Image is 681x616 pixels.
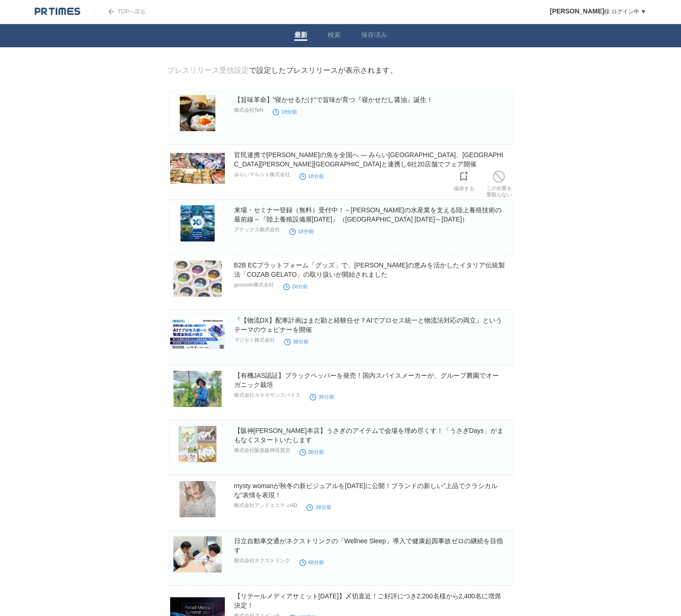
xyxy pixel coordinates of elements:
img: 日立自動車交通がネクストリンクの「Wellnee Sleep」導入で健康起因事故ゼロの継続を目指す [170,536,225,572]
a: 保存する [454,169,474,192]
a: この企業を受取らない [486,168,512,198]
img: 来場・セミナー登録（無料）受付中！～未来の水産業を支える陸上養殖技術の最前線～『陸上養殖設備展2025』（東京ビッグサイト東ホール 2025年10月15日～17日） [170,205,225,241]
time: 18分前 [299,173,324,179]
time: 38分前 [299,449,324,455]
p: アテックス株式会社 [234,226,280,233]
time: 18分前 [289,229,314,234]
p: goooods株式会社 [234,281,274,288]
time: 48分前 [299,559,324,565]
time: 38分前 [306,504,331,510]
img: 『【物流DX】配車計画はまだ勘と経験任せ？AIでプロセス統一と物流法対応の両立』というテーマのウェビナーを開催 [170,316,225,352]
p: 株式会社カネカサンスパイス [234,392,300,399]
img: 【旨味革命】“寝かせるだけ”で旨味が育つ『寝かせだし醤油』誕生！ [170,95,225,131]
img: B2B ECプラットフォーム「グッズ」で、山形の恵みを活かしたイタリア伝統製法「COZAB GELATO」の取り扱いが開始されました [170,260,225,297]
a: 【リテールメディアサミット[DATE]】〆切直近！ご好評につき2,200名様から2,400名に増席決定！ [234,592,501,609]
span: [PERSON_NAME] [550,7,604,15]
time: 18分前 [273,109,297,114]
a: 官民連携で[PERSON_NAME]の魚を全国へ — みらい[GEOGRAPHIC_DATA]、[GEOGRAPHIC_DATA][PERSON_NAME][GEOGRAPHIC_DATA]と連... [234,151,503,168]
a: 最新 [294,31,307,41]
a: TOPへ戻る [94,8,146,15]
a: 【阪神[PERSON_NAME]本店】うさぎのアイテムで会場を埋め尽くす！「うさぎDays」がまもなくスタートいたします [234,427,503,444]
img: 【阪神梅田本店】うさぎのアイテムで会場を埋め尽くす！「うさぎDays」がまもなくスタートいたします [170,426,225,462]
a: 来場・セミナー登録（無料）受付中！～[PERSON_NAME]の水産業を支える陸上養殖技術の最前線～『陸上養殖設備展[DATE]』（[GEOGRAPHIC_DATA] [DATE]～[DATE]） [234,206,502,223]
a: 保存済み [361,31,387,41]
img: arrow.png [108,9,114,14]
p: 株式会社阪急阪神百貨店 [234,447,290,454]
time: 38分前 [310,394,334,400]
p: 株式会社TeN [234,107,264,114]
a: mysty womanが秋冬の新ビジュアルを[DATE]に公開！ブランドの新しい”上品でクラシカルな”表情を表現！ [234,482,497,499]
a: 検索 [328,31,341,41]
a: 【旨味革命】“寝かせるだけ”で旨味が育つ『寝かせだし醤油』誕生！ [234,96,433,103]
a: 『【物流DX】配車計画はまだ勘と経験任せ？AIでプロセス統一と物流法対応の両立』というテーマのウェビナーを開催 [234,317,503,333]
a: B2B ECプラットフォーム「グッズ」で、[PERSON_NAME]の恵みを活かしたイタリア伝統製法「COZAB GELATO」の取り扱いが開始されました [234,261,505,278]
img: mysty womanが秋冬の新ビジュアルを9月18日に公開！ブランドの新しい”上品でクラシカルな”表情を表現！ [170,481,225,517]
img: logo.png [35,7,80,16]
p: マジセミ株式会社 [234,337,275,343]
a: 【有機JAS認証】ブラックペッパーを発売！国内スパイスメーカーが、グループ農園でオーガニック栽培 [234,372,499,388]
time: 28分前 [283,284,308,289]
img: 【有機JAS認証】ブラックペッパーを発売！国内スパイスメーカーが、グループ農園でオーガニック栽培 [170,371,225,407]
a: [PERSON_NAME]様 ログイン中 ▼ [550,8,646,15]
div: で設定したプレスリリースが表示されます。 [167,66,397,76]
a: 日立自動車交通がネクストリンクの「Wellnee Sleep」導入で健康起因事故ゼロの継続を目指す [234,537,503,554]
p: 株式会社ネクストリンク [234,557,290,564]
img: 官民連携で浜田の魚を全国へ — みらいマルシェ、島根県浜田市と連携し6社20店舗でフェア開催 [170,150,225,186]
a: プレスリリース受信設定 [167,66,249,74]
time: 38分前 [284,339,309,344]
p: 株式会社アンドエスティHD [234,502,298,509]
p: みらいマルシェ株式会社 [234,171,290,178]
